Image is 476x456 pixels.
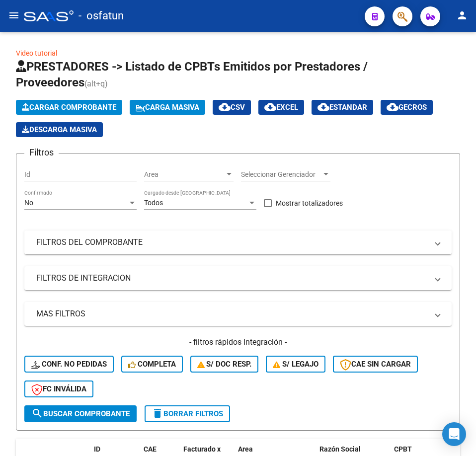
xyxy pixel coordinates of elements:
span: Estandar [317,103,367,112]
span: Area [144,170,225,179]
button: Conf. no pedidas [24,356,114,373]
span: Carga Masiva [136,103,199,112]
span: Cargar Comprobante [22,103,116,112]
span: Gecros [387,103,427,112]
span: CAE [144,445,157,453]
mat-icon: cloud_download [317,101,329,113]
span: Mostrar totalizadores [276,197,343,209]
button: Cargar Comprobante [16,100,122,115]
span: PRESTADORES -> Listado de CPBTs Emitidos por Prestadores / Proveedores [16,60,368,89]
span: - osfatun [79,5,124,27]
button: Carga Masiva [130,100,205,115]
button: EXCEL [258,100,304,115]
span: Area [238,445,253,453]
span: No [24,199,33,207]
app-download-masive: Descarga masiva de comprobantes (adjuntos) [16,122,103,137]
span: ID [94,445,100,453]
mat-icon: search [31,407,43,419]
mat-icon: cloud_download [264,101,276,113]
button: Descarga Masiva [16,122,103,137]
span: Todos [144,199,163,207]
span: Seleccionar Gerenciador [241,170,321,179]
button: Completa [121,356,183,373]
span: S/ Doc Resp. [197,360,252,369]
a: Video tutorial [16,49,57,57]
button: S/ Doc Resp. [190,356,259,373]
button: CSV [213,100,251,115]
div: Open Intercom Messenger [442,422,466,446]
mat-expansion-panel-header: FILTROS DEL COMPROBANTE [24,230,452,254]
span: Conf. no pedidas [31,360,107,369]
span: Razón Social [319,445,361,453]
mat-icon: menu [8,9,20,21]
mat-panel-title: FILTROS DE INTEGRACION [36,273,428,284]
mat-expansion-panel-header: FILTROS DE INTEGRACION [24,266,452,290]
button: Borrar Filtros [145,405,230,422]
h3: Filtros [24,146,59,159]
button: Estandar [312,100,373,115]
mat-icon: delete [152,407,163,419]
button: S/ legajo [266,356,325,373]
button: CAE SIN CARGAR [333,356,418,373]
span: (alt+q) [84,79,108,88]
mat-icon: cloud_download [387,101,398,113]
button: FC Inválida [24,380,93,397]
button: Buscar Comprobante [24,405,137,422]
span: Descarga Masiva [22,125,97,134]
span: Borrar Filtros [152,409,223,418]
mat-panel-title: FILTROS DEL COMPROBANTE [36,237,428,248]
mat-expansion-panel-header: MAS FILTROS [24,302,452,326]
span: EXCEL [264,103,298,112]
span: CSV [219,103,245,112]
span: FC Inválida [31,384,86,393]
span: CAE SIN CARGAR [340,360,411,369]
mat-icon: cloud_download [219,101,231,113]
mat-icon: person [456,9,468,21]
span: CPBT [394,445,412,453]
mat-panel-title: MAS FILTROS [36,308,428,319]
span: Buscar Comprobante [31,409,130,418]
span: Completa [128,360,176,369]
span: S/ legajo [273,360,318,369]
h4: - filtros rápidos Integración - [24,337,452,348]
button: Gecros [381,100,433,115]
